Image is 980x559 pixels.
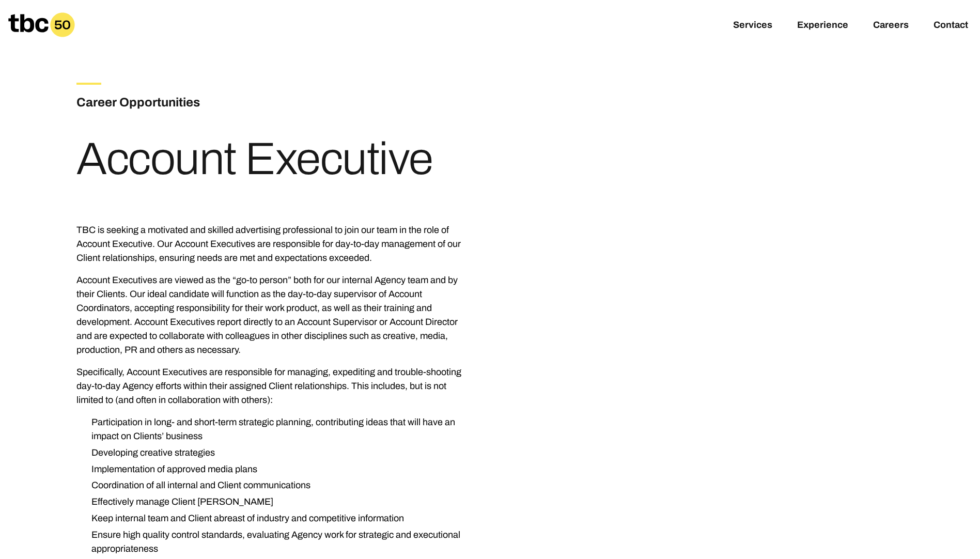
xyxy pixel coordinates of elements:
h3: Career Opportunities [76,93,324,112]
li: Effectively manage Client [PERSON_NAME] [83,495,473,509]
li: Ensure high quality control standards, evaluating Agency work for strategic and executional appro... [83,528,473,556]
a: Services [733,20,772,32]
li: Keep internal team and Client abreast of industry and competitive information [83,511,473,525]
a: Careers [873,20,909,32]
li: Developing creative strategies [83,446,473,460]
a: Contact [934,20,968,32]
p: TBC is seeking a motivated and skilled advertising professional to join our team in the role of A... [76,223,473,265]
h1: Account Executive [76,136,433,182]
p: Account Executives are viewed as the “go-to person” both for our internal Agency team and by thei... [76,273,473,357]
a: Homepage [8,12,75,37]
a: Experience [797,20,848,32]
p: Specifically, Account Executives are responsible for managing, expediting and trouble-shooting da... [76,365,473,407]
li: Participation in long- and short-term strategic planning, contributing ideas that will have an im... [83,415,473,443]
li: Implementation of approved media plans [83,462,473,476]
li: Coordination of all internal and Client communications [83,478,473,492]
